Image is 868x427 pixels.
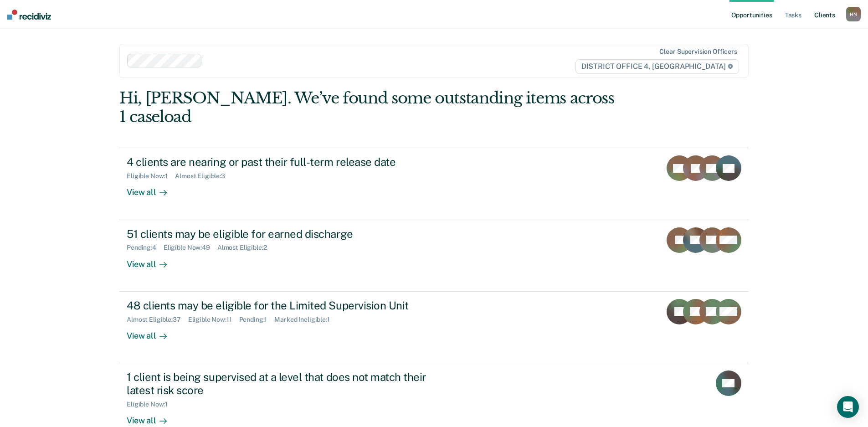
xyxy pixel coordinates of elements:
[575,59,739,74] span: DISTRICT OFFICE 4, [GEOGRAPHIC_DATA]
[127,299,447,312] div: 48 clients may be eligible for the Limited Supervision Unit
[119,292,749,363] a: 48 clients may be eligible for the Limited Supervision UnitAlmost Eligible:37Eligible Now:11Pendi...
[127,316,188,324] div: Almost Eligible : 37
[127,155,447,169] div: 4 clients are nearing or past their full-term release date
[7,10,51,20] img: Recidiviz
[127,401,175,408] div: Eligible Now : 1
[846,7,861,21] button: HN
[837,396,859,418] div: Open Intercom Messenger
[119,148,749,220] a: 4 clients are nearing or past their full-term release dateEligible Now:1Almost Eligible:3View all
[659,48,737,56] div: Clear supervision officers
[127,172,175,180] div: Eligible Now : 1
[127,323,178,341] div: View all
[164,244,217,252] div: Eligible Now : 49
[127,408,178,426] div: View all
[127,252,178,269] div: View all
[119,89,623,126] div: Hi, [PERSON_NAME]. We’ve found some outstanding items across 1 caseload
[188,316,239,324] div: Eligible Now : 11
[127,244,164,252] div: Pending : 4
[127,370,447,397] div: 1 client is being supervised at a level that does not match their latest risk score
[217,244,274,252] div: Almost Eligible : 2
[846,7,861,21] div: H N
[274,316,337,324] div: Marked Ineligible : 1
[175,172,232,180] div: Almost Eligible : 3
[127,180,178,198] div: View all
[119,220,749,292] a: 51 clients may be eligible for earned dischargePending:4Eligible Now:49Almost Eligible:2View all
[239,316,275,324] div: Pending : 1
[127,227,447,241] div: 51 clients may be eligible for earned discharge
